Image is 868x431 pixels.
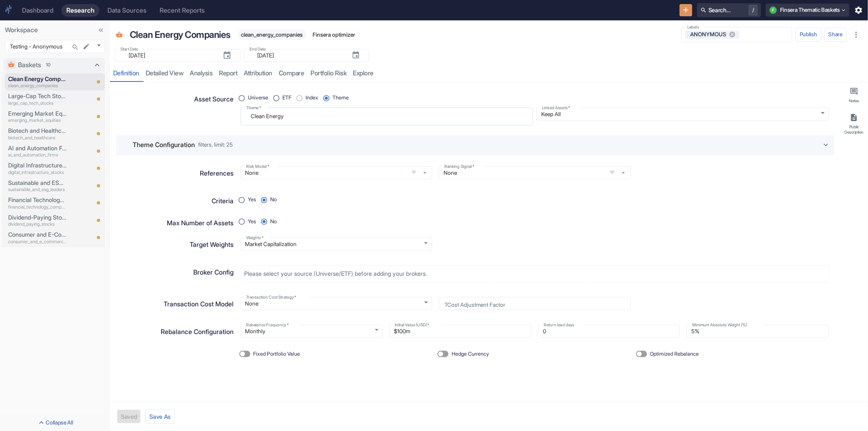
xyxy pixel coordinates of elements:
[116,135,834,155] div: Theme Configurationfilters, limit: 25
[164,299,234,309] p: Transaction Cost Model
[8,82,67,89] p: clean_energy_companies
[133,140,195,150] p: Theme Configuration
[310,31,359,38] span: Finsera optimizer
[687,24,699,31] label: Labels
[444,164,474,170] label: Ranking Signal
[275,65,308,82] a: compare
[161,327,234,337] p: Rebalance Configuration
[8,144,67,158] a: AI and Automation Firmsai_and_automation_firms
[17,4,58,17] a: Dashboard
[8,178,67,193] a: Sustainable and ESG Leaderssustainable_and_esg_leaders
[216,65,241,82] a: report
[238,31,306,38] span: clean_energy_companies
[241,194,284,206] div: position
[8,196,67,210] a: Financial Technology Companiesfinancial_technology_companies
[306,94,318,102] span: Index
[409,167,419,177] button: open filters
[685,31,740,39] div: ANONYMOUS
[452,350,489,358] span: Hedge Currency
[155,4,210,17] a: Recent Reports
[194,268,234,277] p: Broker Config
[253,51,345,60] input: yyyy-mm-dd
[160,7,205,14] div: Recent Reports
[241,92,356,104] div: position
[120,46,138,53] label: Start Date
[241,216,284,228] div: position
[270,218,277,226] span: No
[190,240,234,250] p: Target Weights
[61,4,99,17] a: Research
[8,230,67,239] p: Consumer and E-Commerce Businesses
[680,4,692,17] button: New Resource
[536,108,829,121] div: Keep All
[824,28,846,42] button: Share
[44,62,54,68] span: 10
[249,46,266,53] label: End Date
[248,196,256,204] span: Yes
[697,3,761,17] button: Search.../
[8,221,67,228] p: dividend_paying_stocks
[692,322,748,328] label: Minimum Absolute Weight (%)
[116,31,123,40] span: Basket
[66,7,94,14] div: Research
[8,178,67,187] p: Sustainable and ESG Leaders
[241,297,433,310] div: None
[8,75,67,84] p: Clean Energy Companies
[542,105,570,111] label: Linked Assets
[8,126,67,141] a: Biotech and Healthcarebiotech_and_healthcare
[8,213,67,228] a: Dividend-Paying Stocksdividend_paying_stocks
[5,40,105,53] div: Testing - Anonymous
[241,237,433,251] div: Market Capitalization
[22,7,53,14] div: Dashboard
[844,124,865,134] div: Public Description
[308,65,350,82] a: Portfolio Risk
[246,105,261,111] label: Theme
[142,65,187,82] a: detailed view
[81,41,92,52] button: edit
[8,144,67,153] p: AI and Automation Firms
[113,69,139,77] div: Definition
[270,196,277,204] span: No
[246,295,296,301] label: Transaction Cost Strategy
[8,204,67,211] p: financial_technology_companies
[246,235,264,241] label: Weights
[766,4,849,17] button: FFinsera Thematic Baskets
[8,117,67,124] p: emerging_market_equities
[198,142,233,148] span: filters, limit: 25
[8,196,67,205] p: Financial Technology Companies
[200,169,234,178] p: References
[110,65,868,82] div: resource tabs
[770,7,777,14] div: F
[8,152,67,158] p: ai_and_automation_firms
[395,322,429,328] label: Initial Value (USD)
[167,218,234,228] p: Max Number of Assets
[245,269,427,278] p: Please select your source (Universe/ETF) before adding your brokers.
[8,186,67,193] p: sustainable_and_esg_leaders
[128,26,233,44] div: Clean Energy Companies
[130,28,231,42] p: Clean Energy Companies
[8,238,67,245] p: consumer_and_e_commerce_businesses
[332,94,349,102] span: Theme
[3,58,105,73] div: Baskets10
[103,4,151,17] a: Data Sources
[8,161,67,176] a: Digital Infrastructure Stocksdigital_infrastructure_stocks
[246,111,527,122] textarea: Clean Energy
[145,409,175,424] button: Save As
[95,24,107,36] button: Collapse Sidebar
[8,109,67,124] a: Emerging Market Equitiesemerging_market_equities
[650,350,699,358] span: Optimized Rebalance
[5,25,105,35] p: Workspace
[8,92,67,101] p: Large-Cap Tech Stocks
[8,126,67,135] p: Biotech and Healthcare
[796,28,821,42] button: Publish
[248,94,268,102] span: Universe
[254,350,300,358] span: Fixed Portfolio Value
[18,60,42,70] p: Baskets
[8,109,67,118] p: Emerging Market Equities
[842,84,866,107] button: Notes
[241,65,276,82] a: attribution
[8,161,67,170] p: Digital Infrastructure Stocks
[8,230,67,245] a: Consumer and E-Commerce Businessesconsumer_and_e_commerce_businesses
[187,65,216,82] a: analysis
[8,213,67,222] p: Dividend-Paying Stocks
